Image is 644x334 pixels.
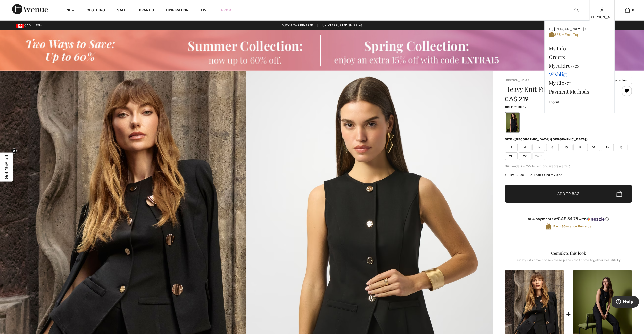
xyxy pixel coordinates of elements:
[587,144,600,151] span: 14
[530,173,562,177] div: I can't find my size
[505,144,518,151] span: 2
[549,70,610,79] a: Wishlist
[615,7,640,13] a: 0
[166,8,189,13] span: Inspiration
[549,27,586,31] span: Hi, [PERSON_NAME] !
[549,25,610,40] a: Hi, [PERSON_NAME] ! 865 = Free Top
[553,225,566,228] strong: Earn 35
[139,8,154,13] a: Brands
[549,79,610,87] a: My Closet
[616,190,622,197] img: Bag.svg
[519,152,531,160] span: 22
[549,87,610,96] a: Payment Methods
[612,296,639,309] iframe: Opens a widget where you can find more information
[600,8,604,12] a: Sign In
[600,7,604,13] img: My Info
[546,223,551,230] img: Avenue Rewards
[12,148,17,154] button: Close teaser
[560,144,572,151] span: 10
[67,8,74,13] a: New
[117,8,126,13] a: Sale
[16,24,24,28] img: Canadian Dollar
[36,24,42,27] span: EN
[221,8,231,13] a: Prom
[557,191,579,196] span: Add to Bag
[632,8,634,12] span: 0
[16,24,33,27] span: CAD
[505,173,524,177] span: Size Guide
[549,96,610,109] a: Logout
[549,33,579,37] span: 865 = Free Top
[553,224,591,229] span: Avenue Rewards
[574,7,579,13] img: search the website
[505,105,517,109] span: Color:
[505,164,632,169] div: Our model is 5'9"/175 cm and wears a size 6.
[566,309,571,320] div: +
[589,14,614,20] div: [PERSON_NAME]
[201,8,209,13] a: Live
[505,258,632,266] div: Our stylists have chosen these pieces that come together beautifully.
[586,217,605,221] img: Sezzle
[505,250,632,256] div: Complete this look
[12,4,48,14] img: 1ère Avenue
[4,155,9,179] span: Get 15% off
[505,79,530,82] a: [PERSON_NAME]
[518,105,526,109] span: Black
[505,185,632,203] button: Add to Bag
[505,86,611,93] h1: Heavy Knit Fitted Vest Style 253156
[505,216,632,223] div: or 4 payments ofCA$ 54.75withSezzle Click to learn more about Sezzle
[615,144,627,151] span: 18
[549,31,554,38] img: loyalty_logo_r.svg
[505,152,518,160] span: 20
[519,144,531,151] span: 4
[625,7,630,13] img: My Bag
[549,61,610,70] a: My Addresses
[549,44,610,53] a: My Info
[573,144,586,151] span: 12
[602,77,632,84] button: Write a review
[505,137,590,142] div: Size ([GEOGRAPHIC_DATA]/[GEOGRAPHIC_DATA]):
[505,96,529,103] span: CA$ 219
[540,155,542,157] img: ring-m.svg
[532,144,545,151] span: 6
[505,216,632,221] div: or 4 payments of with
[546,144,559,151] span: 8
[549,53,610,61] a: Orders
[601,144,614,151] span: 16
[532,152,545,160] span: 24
[506,113,519,132] div: Black
[87,8,105,13] a: Clothing
[558,216,579,221] span: CA$ 54.75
